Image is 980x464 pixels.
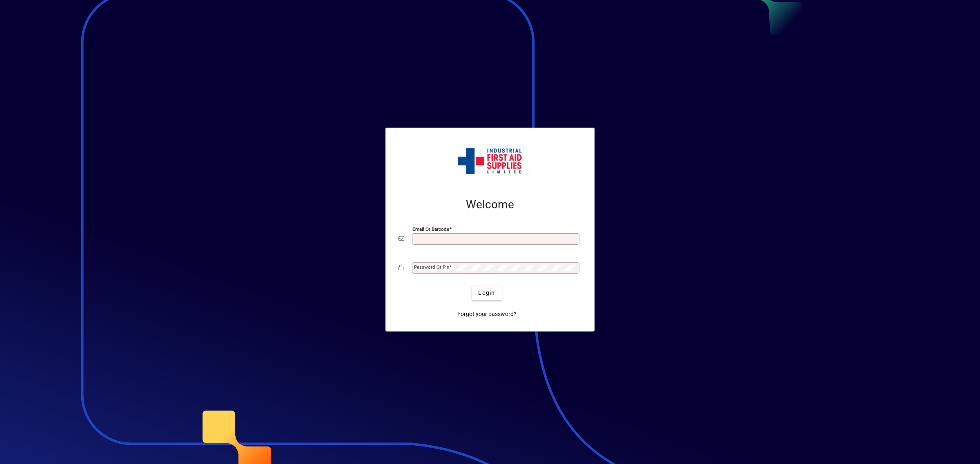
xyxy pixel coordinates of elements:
mat-label: Email or Barcode [412,226,449,232]
mat-label: Password or Pin [414,264,449,270]
h2: Welcome [399,198,581,212]
a: Forgot your password? [454,307,520,322]
span: Forgot your password? [457,310,517,318]
button: Login [472,286,501,300]
span: Login [478,289,495,297]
